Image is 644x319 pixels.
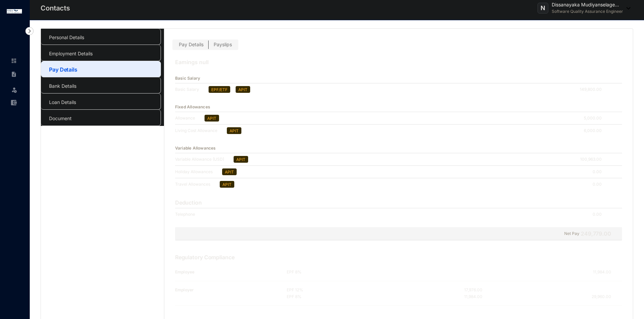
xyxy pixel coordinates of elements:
a: Employment Details [49,51,93,56]
p: 11,984.00 [464,293,482,300]
a: Bank Details [49,83,76,89]
p: Net Pay [564,230,579,238]
span: Pay Details [179,42,204,47]
p: 17,976.00 [464,287,482,293]
img: leave-unselected.2934df6273408c3f84d9.svg [11,86,18,93]
p: Dissanayaka Mudiyanselage... [552,1,623,8]
p: APIT [222,181,232,187]
img: dropdown-black.8e83cc76930a90b1a4fdb6d089b7bf3a.svg [623,7,630,9]
span: N [541,5,545,11]
p: Variable Allowances [175,145,216,152]
p: 0.00 [593,168,607,175]
p: 0.00 [593,181,607,188]
a: Pay Details [49,66,77,73]
a: Loan Details [49,99,76,105]
img: home-unselected.a29eae3204392db15eaf.svg [11,58,17,64]
p: Software Quality Assurance Engineer [552,8,623,15]
a: Document [49,115,72,121]
p: Basic Salary [175,75,200,82]
span: Payslips [214,42,232,47]
p: 0.00 [593,211,607,218]
p: 11,984.00 [593,269,622,275]
p: APIT [236,156,245,162]
img: expense-unselected.2edcf0507c847f3e9e96.svg [11,100,17,106]
p: EPF 8% [287,269,384,275]
p: Deduction [175,198,202,207]
li: Home [5,54,22,68]
p: Regulatory Compliance [175,253,622,269]
p: Employer [175,287,287,293]
li: Contracts [5,68,22,81]
p: Contacts [41,3,70,13]
p: EPF 8% [287,293,384,300]
p: Earnings null [175,58,622,74]
a: Personal Details [49,34,84,40]
p: Employee [175,269,287,275]
p: 100,963.00 [580,156,607,163]
p: Living Cost Allowance [175,127,224,134]
p: 5,000.00 [584,115,607,122]
p: Fixed Allowances [175,104,210,110]
p: 29,960.00 [592,293,622,300]
p: EPF 12% [287,287,384,293]
p: Basic Salary [175,86,206,93]
p: Holiday Allowances [175,168,219,175]
p: APIT [230,128,239,134]
p: EPF/ETF [211,86,228,92]
p: Travel Allowances [175,181,217,188]
li: Expenses [5,96,22,109]
p: APIT [225,169,234,175]
p: 149,800.00 [580,86,607,93]
p: 249,779.00 [581,230,611,238]
p: Telephone [175,211,202,218]
p: APIT [207,115,216,121]
p: APIT [238,86,247,92]
p: 6,000.00 [584,127,607,134]
p: Variable Allowance (USD) [175,156,231,163]
img: nav-icon-right.af6afadce00d159da59955279c43614e.svg [25,27,33,35]
p: Allowance [175,115,202,122]
img: logo [7,9,22,14]
img: contract-unselected.99e2b2107c0a7dd48938.svg [11,71,17,77]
